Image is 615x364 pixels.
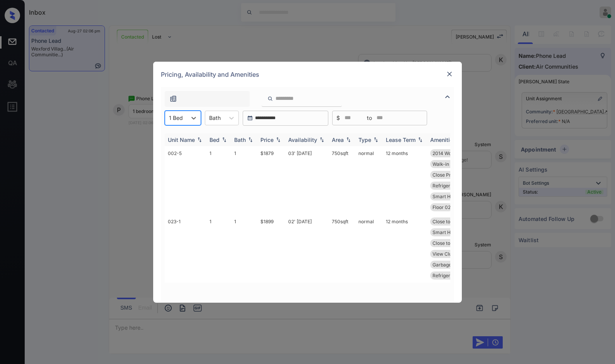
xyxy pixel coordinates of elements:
div: Pricing, Availability and Amenities [153,62,462,87]
img: sorting [247,137,254,142]
img: sorting [196,137,203,142]
img: close [446,70,453,78]
td: 750 sqft [329,146,355,214]
span: $ [336,114,340,122]
span: Close Proximity... [433,172,470,178]
span: Refrigerator Le... [433,183,469,189]
td: 002-5 [165,146,206,214]
td: 12 months [383,214,427,283]
span: Walk-in Closets [433,161,466,167]
img: sorting [345,137,352,142]
div: Price [260,136,274,143]
div: Bath [234,136,246,143]
span: 2014 Wood Floor... [433,150,472,156]
div: Type [358,136,371,143]
span: Garbage disposa... [433,262,473,268]
td: 1 [206,214,231,283]
td: normal [355,214,383,283]
td: 03' [DATE] [285,146,329,214]
img: sorting [372,137,380,142]
img: icon-zuma [443,92,452,101]
td: 750 sqft [329,214,355,283]
span: Floor 02 [433,204,451,210]
td: 02' [DATE] [285,214,329,283]
img: sorting [274,137,282,142]
img: sorting [220,137,228,142]
td: 12 months [383,146,427,214]
span: Smart Home Ther... [433,194,475,199]
div: Amenities [430,136,456,143]
img: icon-zuma [267,95,273,102]
td: $1899 [257,214,285,283]
td: $1879 [257,146,285,214]
img: sorting [318,137,326,142]
span: to [367,114,372,122]
td: 1 [231,146,257,214]
span: Smart Home Wate... [433,229,476,235]
div: Area [332,136,344,143]
div: Availability [288,136,317,143]
span: Close to [PERSON_NAME]... [433,240,492,246]
img: sorting [416,137,424,142]
div: Unit Name [168,136,195,143]
td: 1 [206,146,231,214]
div: Lease Term [386,136,416,143]
span: Refrigerator Le... [433,273,469,278]
div: Bed [210,136,220,143]
td: 023-1 [165,214,206,283]
span: Close to Amenit... [433,219,470,224]
span: View Clubhouse [433,251,468,257]
img: icon-zuma [169,95,177,103]
td: normal [355,146,383,214]
td: 1 [231,214,257,283]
